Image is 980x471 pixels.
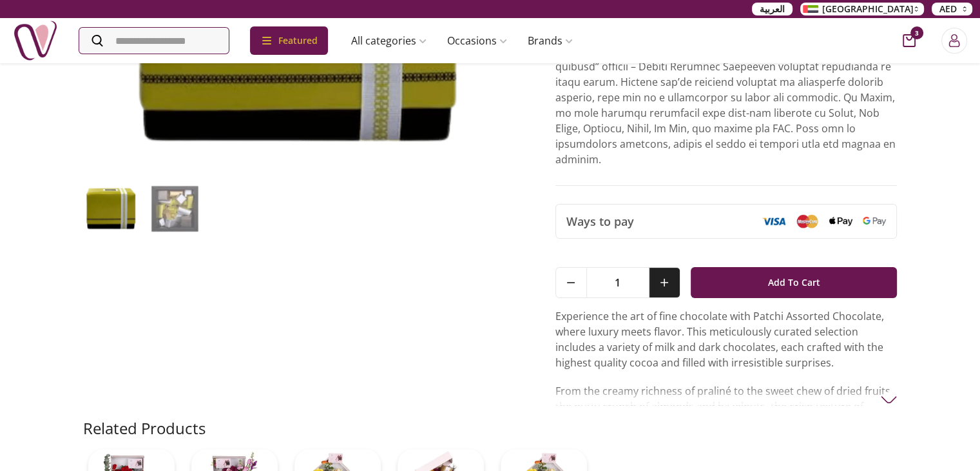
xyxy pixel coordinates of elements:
button: [GEOGRAPHIC_DATA] [800,3,924,15]
a: Occasions [437,28,517,54]
img: Arabic_dztd3n.png [803,5,818,13]
img: Google Pay [863,217,886,226]
img: Apple Pay [829,217,852,226]
img: arrow [881,392,897,408]
a: Brands [517,28,583,54]
a: All categories [341,28,437,54]
span: 3 [910,26,923,39]
span: AED [939,3,957,15]
button: Add To Cart [691,267,898,298]
button: Login [941,28,967,54]
span: Add To Cart [768,271,820,294]
button: cart-button [903,34,916,47]
img: Patchi Assorted Chocolate [83,183,140,234]
p: Experience the art of fine chocolate with Patchi Assorted Chocolate, where luxury meets flavor. T... [555,308,898,370]
span: العربية [760,3,785,15]
img: Patchi Assorted Chocolate [146,183,203,234]
p: From the creamy richness of praliné to the sweet chew of dried fruits, the nutty crunch of almond... [555,383,898,445]
h2: Related Products [83,418,206,439]
span: 1 [587,268,649,297]
input: Search [79,28,229,54]
span: [GEOGRAPHIC_DATA] [822,3,914,15]
span: Ways to pay [566,212,634,230]
img: Visa [762,217,785,226]
img: Nigwa-uae-gifts [13,18,58,63]
div: Featured [250,26,328,55]
button: AED [932,3,972,15]
img: Mastercard [796,214,819,228]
